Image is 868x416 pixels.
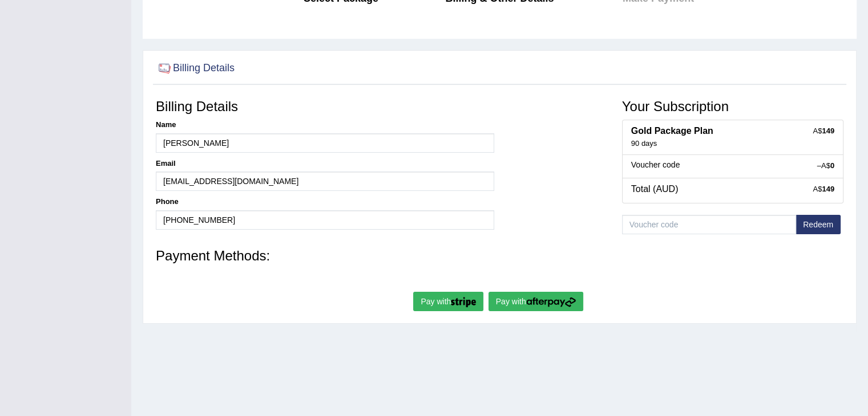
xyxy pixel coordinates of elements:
h3: Your Subscription [622,99,843,114]
input: Voucher code [622,215,796,234]
div: –A$ [817,161,834,171]
b: Gold Package Plan [631,126,713,136]
label: Name [156,120,176,130]
button: Pay with [413,292,483,311]
div: A$ [813,126,834,136]
strong: 149 [822,127,834,135]
button: Pay with [488,292,583,311]
strong: 149 [822,185,834,193]
label: Phone [156,197,179,207]
h3: Billing Details [156,99,494,114]
button: Redeem [796,215,841,234]
h4: Total (AUD) [631,184,834,194]
label: Email [156,158,176,169]
div: 90 days [631,139,834,149]
div: A$ [813,184,834,194]
h5: Voucher code [631,161,834,169]
strong: 0 [830,161,834,170]
h2: Billing Details [156,60,235,77]
h3: Payment Methods: [156,248,843,263]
